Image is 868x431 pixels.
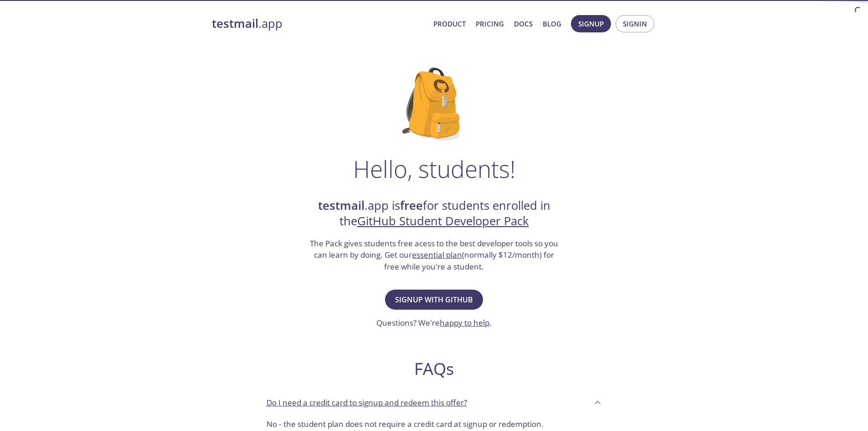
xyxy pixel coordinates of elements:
a: Pricing [476,18,504,30]
p: No - the student plan does not require a credit card at signup or redemption. [267,418,602,430]
h2: .app is for students enrolled in the [309,198,560,229]
strong: testmail [318,197,365,213]
strong: testmail [212,16,258,31]
a: GitHub Student Developer Pack [357,213,529,229]
span: Signup with GitHub [395,293,473,306]
button: Signup [571,15,611,32]
a: Blog [543,18,561,30]
img: github-student-backpack.png [402,68,466,140]
span: Signup [578,18,604,30]
a: happy to help [440,317,489,328]
a: Product [433,18,466,30]
strong: free [400,197,423,213]
p: Do I need a credit card to signup and redeem this offer? [267,397,467,409]
button: Signup with GitHub [385,290,483,310]
a: essential plan [412,249,462,260]
span: Signin [623,18,647,30]
h3: The Pack gives students free acess to the best developer tools so you can learn by doing. Get our... [309,238,560,273]
a: Docs [514,18,533,30]
h2: FAQs [259,358,609,379]
h3: Questions? We're . [376,317,492,329]
div: Do I need a credit card to signup and redeem this offer? [259,390,609,415]
h1: Hello, students! [353,155,515,182]
button: Signin [616,15,654,32]
a: testmail.app [212,16,426,31]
